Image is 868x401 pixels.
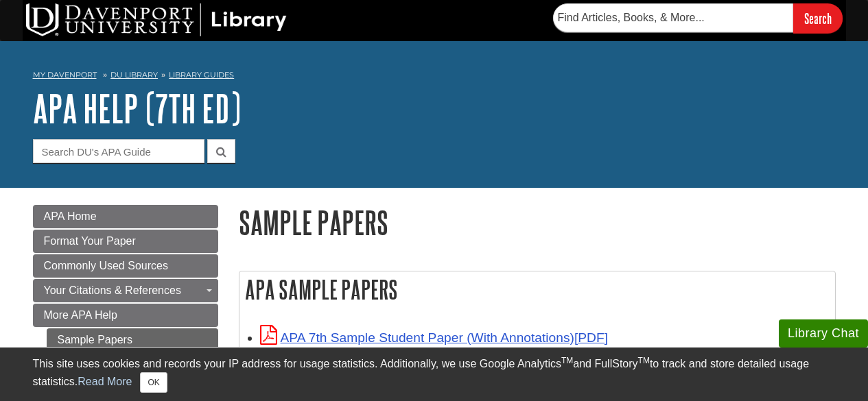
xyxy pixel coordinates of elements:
input: Find Articles, Books, & More... [553,3,793,32]
h1: Sample Papers [239,205,836,240]
div: This site uses cookies and records your IP address for usage statistics. Additionally, we use Goo... [33,356,836,393]
a: My Davenport [33,69,97,81]
a: Link opens in new window [260,330,608,345]
a: Commonly Used Sources [33,254,218,278]
span: More APA Help [44,309,117,321]
span: Your Citations & References [44,284,181,296]
span: Format Your Paper [44,235,136,247]
form: Searches DU Library's articles, books, and more [553,3,843,33]
a: APA Home [33,205,218,228]
a: APA Help (7th Ed) [33,87,241,130]
a: Format Your Paper [33,230,218,253]
a: DU Library [110,70,158,80]
sup: TM [561,356,573,365]
a: Sample Papers [47,328,218,352]
a: Read More [78,376,132,387]
a: Your Citations & References [33,279,218,302]
a: Library Guides [169,70,234,80]
input: Search [793,3,843,33]
span: Commonly Used Sources [44,260,168,271]
button: Close [140,372,167,393]
input: Search DU's APA Guide [33,139,204,163]
span: APA Home [44,210,97,222]
nav: breadcrumb [33,66,836,88]
button: Library Chat [779,319,868,348]
a: More APA Help [33,304,218,327]
img: DU Library [26,3,287,36]
sup: TM [638,356,650,365]
h2: APA Sample Papers [239,271,835,308]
